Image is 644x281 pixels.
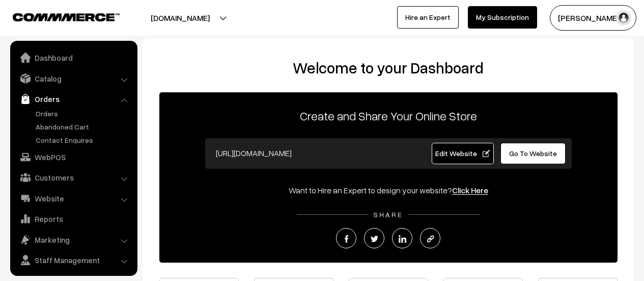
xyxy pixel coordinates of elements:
[13,168,134,187] a: Customers
[159,184,618,196] div: Want to Hire an Expert to design your website?
[432,143,494,164] a: Edit Website
[13,189,134,208] a: Website
[435,149,490,158] span: Edit Website
[13,210,134,228] a: Reports
[115,5,245,31] button: [DOMAIN_NAME]
[509,149,557,158] span: Go To Website
[33,108,134,119] a: Orders
[159,107,618,125] p: Create and Share Your Online Store
[13,69,134,88] a: Catalog
[33,135,134,145] a: Contact Enquires
[397,6,459,29] a: Hire an Expert
[368,210,408,219] span: SHARE
[500,143,566,164] a: Go To Website
[33,121,134,132] a: Abandoned Cart
[616,10,631,25] img: user
[468,6,537,29] a: My Subscription
[550,5,636,31] button: [PERSON_NAME]
[153,59,624,77] h2: Welcome to your Dashboard
[13,90,134,108] a: Orders
[13,251,134,269] a: Staff Management
[13,13,120,21] img: COMMMERCE
[13,10,102,22] a: COMMMERCE
[13,148,134,166] a: WebPOS
[452,185,488,195] a: Click Here
[13,231,134,249] a: Marketing
[13,48,134,67] a: Dashboard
